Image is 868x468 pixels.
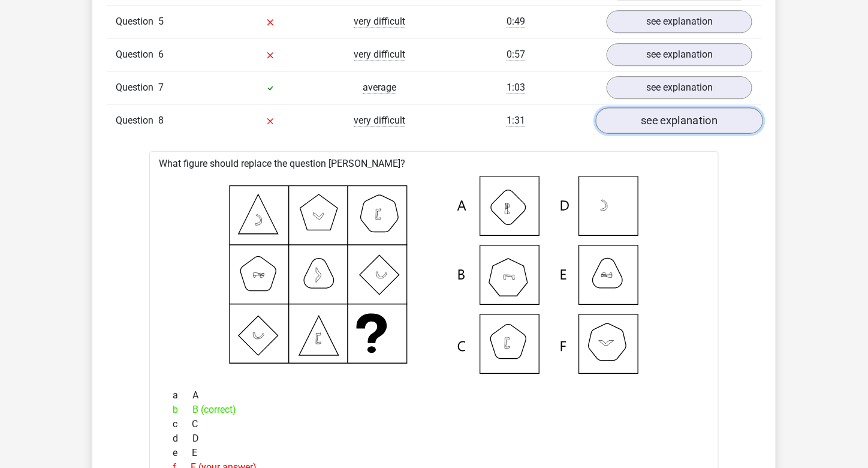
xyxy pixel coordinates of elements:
[173,417,192,431] span: c
[164,431,704,446] div: D
[354,115,405,127] span: very difficult
[607,10,752,33] a: see explanation
[507,16,525,28] span: 0:49
[607,43,752,66] a: see explanation
[116,14,158,29] span: Question
[607,76,752,99] a: see explanation
[507,49,525,61] span: 0:57
[116,80,158,95] span: Question
[158,49,164,60] span: 6
[596,107,763,134] a: see explanation
[173,388,192,403] span: a
[116,47,158,62] span: Question
[173,431,192,446] span: d
[158,115,164,126] span: 8
[164,417,704,431] div: C
[164,446,704,460] div: E
[158,16,164,27] span: 5
[507,82,525,94] span: 1:03
[164,403,704,417] div: B (correct)
[354,16,405,28] span: very difficult
[363,82,396,94] span: average
[507,115,525,127] span: 1:31
[116,113,158,128] span: Question
[173,403,192,417] span: b
[164,388,704,403] div: A
[158,82,164,93] span: 7
[173,446,192,460] span: e
[354,49,405,61] span: very difficult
